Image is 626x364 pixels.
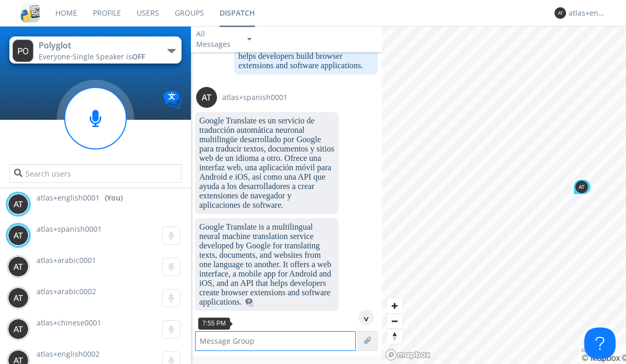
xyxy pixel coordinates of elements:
[555,7,566,19] img: 373638.png
[573,179,592,195] div: Map marker
[39,52,156,62] div: Everyone ·
[202,320,226,327] span: 7:55 PM
[8,287,29,308] img: 373638.png
[222,92,287,103] span: atlas+spanish0001
[387,329,402,344] span: Reset bearing to north
[8,319,29,340] img: 373638.png
[37,318,101,328] span: atlas+chinese0001
[163,91,182,109] img: Translation enabled
[245,298,254,307] img: translated-message
[245,297,254,306] span: This is a translated message
[196,29,238,49] div: All Messages
[582,354,620,362] a: Mapbox
[73,52,145,61] span: Single Speaker is
[247,38,251,41] img: caret-down-sm.svg
[8,194,29,215] img: 373638.png
[8,225,29,246] img: 373638.png
[582,349,590,352] button: Toggle attribution
[37,255,96,265] span: atlas+arabic0001
[387,314,402,329] span: Zoom out
[105,193,123,203] div: (You)
[569,8,608,18] div: atlas+english0001
[584,328,616,359] iframe: Toggle Customer Support
[199,222,334,307] dc-p: Google Translate is a multilingual neural machine translation service developed by Google for tra...
[37,193,100,203] span: atlas+english0001
[39,40,156,52] div: Polyglot
[37,224,102,234] span: atlas+spanish0001
[196,87,217,108] img: 373638.png
[9,36,181,64] button: PolyglotEveryone·Single Speaker isOFF
[21,4,40,22] img: cddb5a64eb264b2086981ab96f4c1ba7
[387,313,402,329] button: Zoom out
[132,52,145,61] span: OFF
[575,181,588,193] img: 373638.png
[9,164,181,183] input: Search users
[387,329,402,344] button: Reset bearing to north
[385,349,431,361] a: Mapbox logo
[37,286,96,296] span: atlas+arabic0002
[13,40,33,62] img: 373638.png
[387,298,402,313] button: Zoom in
[37,349,100,359] span: atlas+english0002
[358,310,374,325] div: ^
[199,116,334,210] dc-p: Google Translate es un servicio de traducción automática neuronal multilingüe desarrollado por Go...
[8,256,29,277] img: 373638.png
